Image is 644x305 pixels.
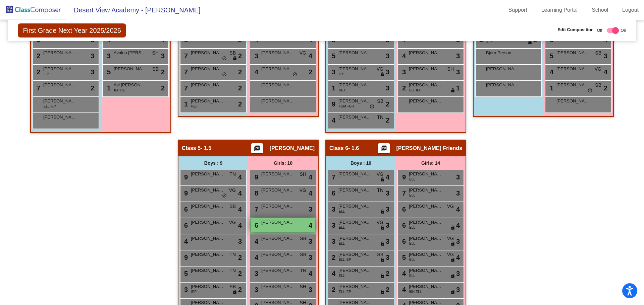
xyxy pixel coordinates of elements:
[556,50,590,56] span: [PERSON_NAME]
[182,286,188,293] span: 3
[105,52,111,60] span: 3
[386,172,389,182] span: 4
[191,235,224,242] span: [PERSON_NAME]
[339,104,354,109] span: +GM +GR
[43,66,77,72] span: [PERSON_NAME]
[330,189,335,197] span: 6
[380,257,385,263] span: lock
[261,235,295,242] span: [PERSON_NAME]
[253,286,258,293] span: 3
[309,236,312,246] span: 3
[588,88,592,93] span: do_not_disturb_alt
[617,5,644,15] a: Logout
[330,286,335,293] span: 2
[409,219,442,226] span: [PERSON_NAME]
[253,68,258,76] span: 4
[238,172,242,182] span: 4
[222,72,227,77] span: do_not_disturb_alt
[330,173,335,181] span: 7
[586,5,613,15] a: School
[456,83,460,93] span: 1
[486,50,520,56] span: Bjorn Person
[253,145,261,154] mat-icon: picture_as_pdf
[450,257,455,263] span: lock
[182,52,188,60] span: 7
[400,68,406,76] span: 3
[377,251,383,258] span: SB
[456,236,460,246] span: 3
[400,189,406,197] span: 7
[300,171,306,178] span: SH
[191,171,224,177] span: [PERSON_NAME]
[409,187,442,194] span: [PERSON_NAME]
[386,204,389,214] span: 3
[232,56,237,61] span: lock
[18,23,126,37] span: First Grade Next Year 2025/2026
[182,238,188,245] span: 4
[261,66,295,72] span: [PERSON_NAME]
[377,219,383,226] span: VG
[338,50,372,56] span: [PERSON_NAME]
[222,56,227,61] span: do_not_disturb_alt
[556,82,590,88] span: [PERSON_NAME]
[182,84,188,92] span: 7
[409,283,442,290] span: [PERSON_NAME]
[67,5,201,15] span: Desert View Academy - [PERSON_NAME]
[380,72,385,77] span: lock
[261,171,295,177] span: [PERSON_NAME]
[338,66,372,72] span: [PERSON_NAME]
[161,67,165,77] span: 2
[292,72,297,77] span: do_not_disturb_alt
[114,82,147,88] span: Avi [PERSON_NAME]
[229,219,236,226] span: VG
[400,270,406,277] span: 4
[330,68,335,76] span: 3
[380,209,385,215] span: lock
[380,225,385,231] span: lock
[253,222,258,229] span: 6
[44,104,56,109] span: ELL IEP
[409,267,442,274] span: [PERSON_NAME]
[377,187,383,194] span: TN
[35,68,40,76] span: 2
[556,98,590,104] span: [PERSON_NAME]
[152,50,159,57] span: SH
[43,50,77,56] span: [PERSON_NAME]
[229,50,236,57] span: SB
[595,82,601,89] span: SB
[447,251,454,258] span: VG
[386,83,389,93] span: 3
[409,66,442,72] span: [PERSON_NAME]
[338,283,372,290] span: [PERSON_NAME]
[386,188,389,198] span: 3
[338,187,372,194] span: [PERSON_NAME]
[604,51,607,61] span: 3
[43,114,77,121] span: [PERSON_NAME]
[339,257,351,262] span: ELL IEP
[114,50,147,56] span: Avalon [PERSON_NAME]
[556,66,590,72] span: [PERSON_NAME]
[182,222,188,229] span: 6
[105,84,111,92] span: 1
[409,82,442,88] span: [PERSON_NAME]
[330,222,335,229] span: 3
[456,188,460,198] span: 3
[300,251,306,258] span: SB
[330,100,335,108] span: 9
[182,68,188,76] span: 7
[238,83,242,93] span: 2
[309,285,312,295] span: 3
[238,188,242,198] span: 4
[182,254,188,261] span: 9
[400,173,406,181] span: 9
[338,235,372,242] span: [PERSON_NAME]
[238,67,242,77] span: 2
[338,98,372,104] span: [PERSON_NAME]
[338,267,372,274] span: [PERSON_NAME]
[339,289,351,294] span: ELL IEP
[178,156,248,170] div: Boys : 9
[309,269,312,279] span: 4
[182,145,201,152] span: Class 5
[43,98,77,104] span: [PERSON_NAME]
[300,50,306,57] span: VG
